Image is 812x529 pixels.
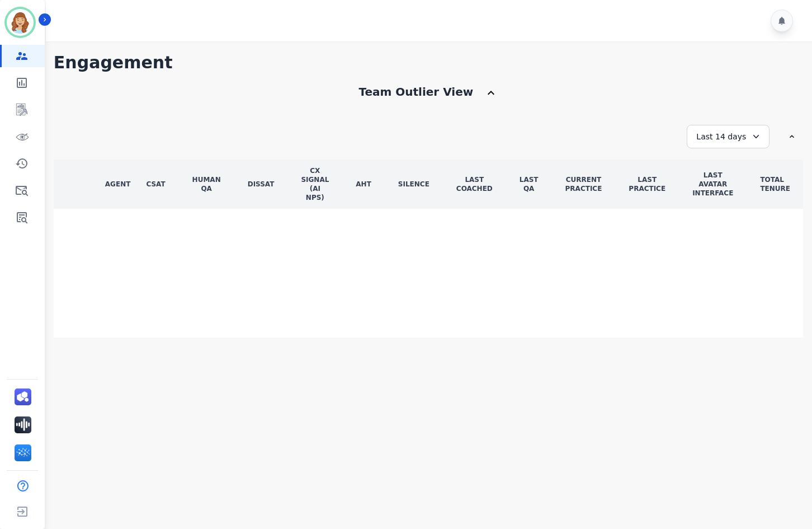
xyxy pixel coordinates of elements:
img: Bordered avatar [7,9,34,36]
div: CSAT [146,180,165,189]
div: LAST COACHED [456,175,493,193]
div: AHT [356,180,371,189]
div: LAST AVATAR INTERFACE [692,171,733,198]
div: LAST PRACTICE [629,175,665,193]
div: CURRENT PRACTICE [565,175,602,193]
div: AGENT [105,180,131,189]
div: CX Signal (AI NPS) [301,166,329,202]
div: Human QA [192,175,221,193]
h1: Engagement [54,53,803,73]
div: TOTAL TENURE [760,175,790,193]
div: DisSat [248,180,275,189]
div: Last 14 days [687,125,769,148]
div: LAST QA [520,175,539,193]
div: Team Outlier View [358,84,473,100]
div: Silence [398,180,429,189]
